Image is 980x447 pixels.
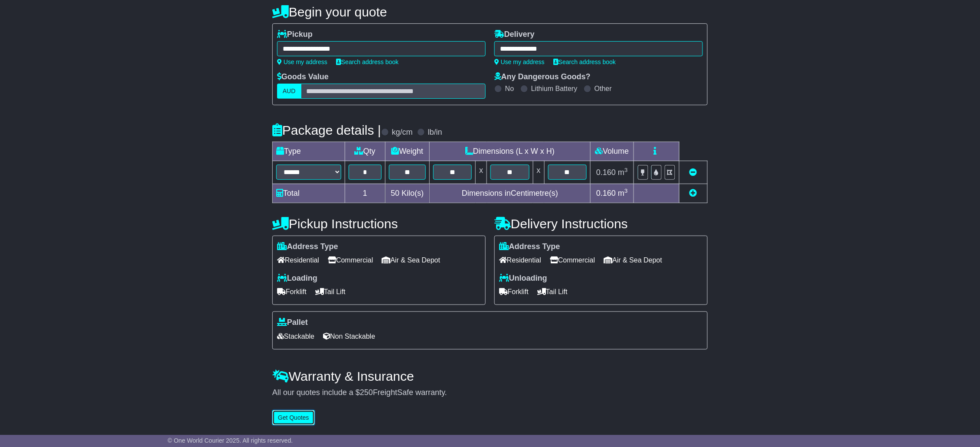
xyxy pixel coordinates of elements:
[392,128,413,137] label: kg/cm
[624,167,628,173] sup: 3
[272,388,708,398] div: All our quotes include a $ FreightSafe warranty.
[385,142,430,161] td: Weight
[385,184,430,203] td: Kilo(s)
[277,84,301,99] label: AUD
[553,58,616,65] a: Search address book
[391,189,399,198] span: 50
[328,253,373,267] span: Commercial
[272,5,708,19] h4: Begin your quote
[499,253,541,267] span: Residential
[499,274,547,283] label: Unloading
[272,410,315,425] button: Get Quotes
[277,253,319,267] span: Residential
[277,58,327,65] a: Use my address
[590,142,634,161] td: Volume
[277,30,313,39] label: Pickup
[323,330,375,343] span: Non Stackable
[273,184,345,203] td: Total
[272,369,708,383] h4: Warranty & Insurance
[277,274,317,283] label: Loading
[618,189,628,198] span: m
[336,58,399,65] a: Search address book
[273,142,345,161] td: Type
[494,72,591,82] label: Any Dangerous Goods?
[533,161,544,184] td: x
[505,84,514,93] label: No
[596,168,616,177] span: 0.160
[277,285,307,298] span: Forklift
[360,388,373,397] span: 250
[277,330,314,343] span: Stackable
[476,161,487,184] td: x
[272,123,381,137] h4: Package details |
[550,253,595,267] span: Commercial
[531,84,578,93] label: Lithium Battery
[494,58,545,65] a: Use my address
[428,128,442,137] label: lb/in
[596,189,616,198] span: 0.160
[494,30,535,39] label: Delivery
[689,189,697,198] a: Add new item
[430,142,591,161] td: Dimensions (L x W x H)
[430,184,591,203] td: Dimensions in Centimetre(s)
[277,242,338,252] label: Address Type
[272,217,486,231] h4: Pickup Instructions
[494,217,708,231] h4: Delivery Instructions
[277,72,329,82] label: Goods Value
[315,285,346,298] span: Tail Lift
[382,253,441,267] span: Air & Sea Depot
[499,285,529,298] span: Forklift
[345,142,385,161] td: Qty
[168,437,293,444] span: © One World Courier 2025. All rights reserved.
[624,188,628,194] sup: 3
[618,168,628,177] span: m
[499,242,560,252] label: Address Type
[345,184,385,203] td: 1
[604,253,663,267] span: Air & Sea Depot
[689,168,697,177] a: Remove this item
[595,84,612,93] label: Other
[537,285,568,298] span: Tail Lift
[277,318,308,327] label: Pallet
